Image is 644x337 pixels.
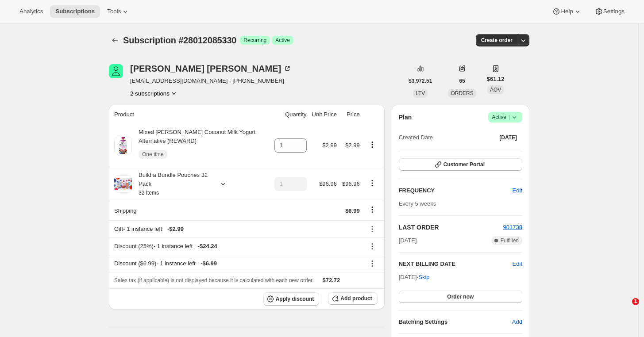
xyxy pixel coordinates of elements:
span: [DATE] · [399,274,430,280]
button: Product actions [130,89,178,98]
span: Edit [513,186,522,195]
button: $3,972.51 [403,75,437,87]
div: Build a Bundle Pouches 32 Pack [132,171,212,197]
span: - $6.99 [201,259,217,268]
span: Recurring [243,37,266,44]
button: [DATE] [494,131,522,144]
span: Add [512,318,522,326]
span: AOV [490,87,501,93]
th: Price [339,105,362,124]
div: Gift - 1 instance left [114,225,360,234]
span: Create order [481,37,513,44]
button: Product actions [365,140,379,149]
span: Every 5 weeks [399,200,436,207]
span: 1 [632,298,639,305]
span: $3,972.51 [409,77,432,84]
span: Analytics [19,8,43,15]
span: Sales tax (if applicable) is not displayed because it is calculated with each new order. [114,277,314,283]
button: Add [507,315,528,329]
h2: Plan [399,113,412,122]
button: Tools [102,5,135,18]
button: Create order [476,34,518,46]
span: Subscription #28012085330 [123,35,236,45]
th: Product [109,105,272,124]
h6: Batching Settings [399,318,512,326]
span: ORDERS [451,90,473,96]
span: Fulfilled [501,237,519,244]
span: LTV [416,90,425,96]
iframe: Intercom live chat [614,298,635,319]
button: Skip [413,270,435,284]
button: Subscriptions [50,5,100,18]
span: $2.99 [345,142,360,149]
span: Apply discount [276,295,314,303]
span: Skip [418,273,429,282]
span: Tools [107,8,121,15]
span: Active [492,113,519,122]
span: [DATE] [399,236,417,245]
th: Unit Price [309,105,339,124]
button: Apply discount [263,292,320,306]
button: Edit [507,184,528,198]
span: Customer Portal [443,161,485,168]
button: Settings [589,5,630,18]
span: Active [275,37,290,44]
h2: NEXT BILLING DATE [399,260,513,268]
div: Discount (25%) - 1 instance left [114,242,360,251]
button: Subscriptions [109,34,121,46]
h2: LAST ORDER [399,223,503,232]
span: [DATE] [499,134,517,141]
span: $61.12 [487,75,505,84]
span: $2.99 [322,142,337,149]
button: Add product [328,292,377,305]
button: 901738 [503,223,522,232]
div: [PERSON_NAME] [PERSON_NAME] [130,64,292,73]
button: 65 [454,75,470,87]
button: Shipping actions [365,205,379,214]
span: Order now [447,293,474,300]
span: One time [142,151,164,158]
a: 901738 [503,224,522,230]
button: Edit [513,260,522,268]
small: 32 Items [139,190,159,196]
button: Customer Portal [399,158,522,171]
span: Add product [340,295,372,302]
button: Analytics [14,5,48,18]
button: Order now [399,291,522,303]
span: $6.99 [345,207,360,214]
span: $96.96 [319,180,337,187]
span: $72.72 [323,277,340,283]
span: - $24.24 [198,242,217,251]
span: Settings [603,8,625,15]
div: Mixed [PERSON_NAME] Coconut Milk Yogurt Alternative (REWARD) [132,128,269,163]
span: [EMAIL_ADDRESS][DOMAIN_NAME] · [PHONE_NUMBER] [130,77,292,85]
span: - $2.99 [167,225,184,234]
span: 65 [459,77,465,84]
div: Discount ($6.99) - 1 instance left [114,259,360,268]
span: Brittney Witmer [109,64,123,78]
img: product img [114,137,132,154]
span: Created Date [399,133,433,142]
h2: FREQUENCY [399,186,513,195]
button: Help [547,5,587,18]
button: Product actions [365,178,379,188]
span: | [509,114,510,121]
th: Shipping [109,201,272,220]
span: Help [561,8,573,15]
span: $96.96 [342,180,360,187]
th: Quantity [272,105,309,124]
span: Subscriptions [55,8,95,15]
